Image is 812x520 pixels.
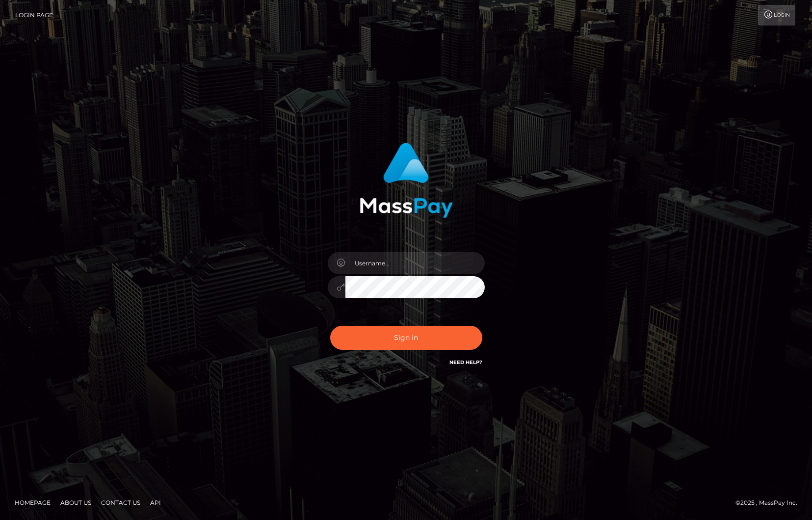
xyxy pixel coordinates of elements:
[449,359,482,365] a: Need Help?
[97,495,144,510] a: Contact Us
[758,5,795,26] a: Login
[360,143,453,218] img: MassPay Login
[11,495,54,510] a: Homepage
[345,252,485,274] input: Username...
[146,495,165,510] a: API
[735,497,805,508] div: © 2025 , MassPay Inc.
[15,5,53,26] a: Login Page
[330,326,482,350] button: Sign in
[56,495,95,510] a: About Us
